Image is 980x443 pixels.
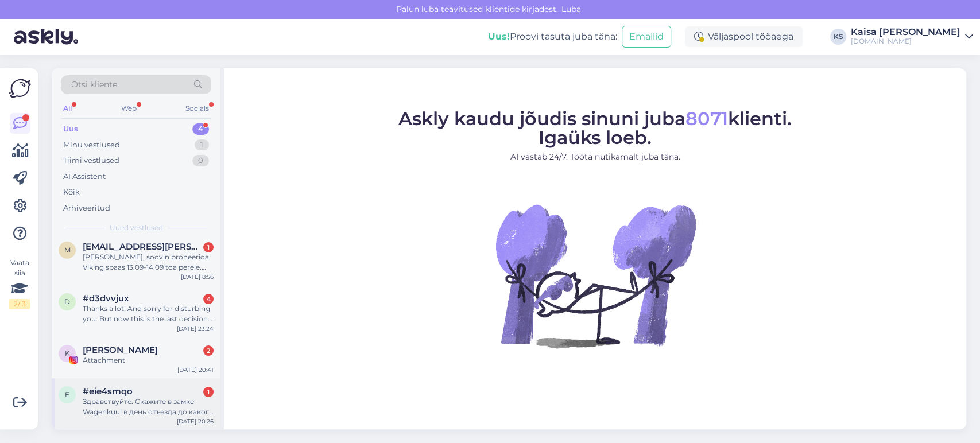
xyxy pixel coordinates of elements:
button: Emailid [622,26,671,48]
div: 2 [203,345,214,356]
div: Tiimi vestlused [63,155,119,166]
div: Web [119,101,139,116]
div: 0 [192,155,209,166]
div: [DOMAIN_NAME] [851,37,960,46]
div: Vaata siia [9,258,30,309]
span: Otsi kliente [71,79,117,91]
span: Uued vestlused [110,223,163,233]
a: Kaisa [PERSON_NAME][DOMAIN_NAME] [851,28,973,46]
div: Thanks a lot! And sorry for disturbing you. But now this is the last decision because it’s confir... [83,304,214,324]
div: KS [830,29,846,45]
div: Socials [183,101,211,116]
span: #d3dvvjux [83,293,129,304]
div: [DATE] 20:26 [177,417,214,426]
div: AI Assistent [63,171,106,182]
div: [DATE] 23:24 [177,324,214,333]
div: Uus [63,123,78,135]
div: 1 [195,139,209,151]
div: Kõik [63,186,80,198]
div: 2 / 3 [9,299,30,309]
div: Attachment [83,355,214,366]
div: Здравствуйте. Скажите в замке Wagenkuul в день отъезда до какого времени можно посещать парк? [83,397,214,417]
div: Kaisa [PERSON_NAME] [851,28,960,37]
div: Väljaspool tööaega [685,26,803,47]
span: merilin.miller@mail.ee [83,242,202,252]
div: 1 [203,242,214,252]
div: [DATE] 20:41 [177,366,214,374]
p: AI vastab 24/7. Tööta nutikamalt juba täna. [398,151,792,163]
div: [PERSON_NAME], soovin broneerida Viking spaas 13.09-14.09 toa perele. Miks see ei lase broneerida... [83,252,214,273]
div: Minu vestlused [63,139,120,151]
div: 4 [203,294,214,304]
span: e [65,390,69,399]
div: 4 [192,123,209,135]
div: Arhiveeritud [63,203,110,214]
div: Proovi tasuta juba täna: [488,30,617,44]
span: m [64,246,71,254]
div: 1 [203,387,214,397]
div: All [61,101,74,116]
span: K [65,349,70,357]
span: Askly kaudu jõudis sinuni juba klienti. Igaüks loeb. [398,107,792,149]
span: #eie4smqo [83,386,133,397]
span: d [64,297,70,306]
img: No Chat active [492,172,699,379]
div: [DATE] 8:56 [181,273,214,281]
span: 8071 [685,107,728,130]
span: Krista Pētersone [83,345,158,355]
img: Askly Logo [9,77,31,99]
span: Luba [558,4,584,14]
b: Uus! [488,31,510,42]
